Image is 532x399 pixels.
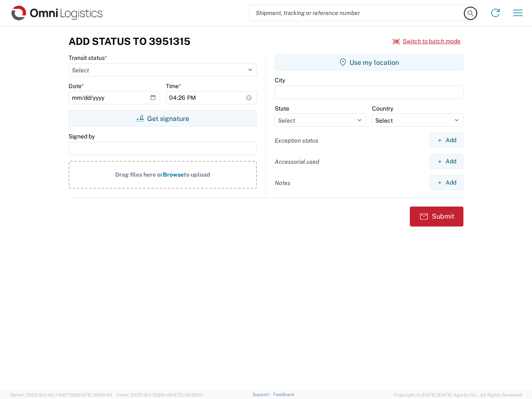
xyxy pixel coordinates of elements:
[430,175,463,190] button: Add
[166,82,181,90] label: Time
[394,391,522,399] span: Copyright © [DATE]-[DATE] Agistix Inc., All Rights Reserved
[184,171,210,178] span: to upload
[275,137,318,144] label: Exception status
[252,392,273,397] a: Support
[275,105,289,112] label: State
[10,392,112,397] span: Server: 2025.19.0-91c74307f99
[69,133,95,140] label: Signed by
[249,5,465,21] input: Shipment, tracking or reference number
[163,171,184,178] span: Browse
[430,133,463,148] button: Add
[273,392,294,397] a: Feedback
[115,171,163,178] span: Drag files here or
[275,54,463,71] button: Use my location
[77,392,112,397] span: [DATE] 09:50:40
[393,34,461,48] button: Switch to batch mode
[275,76,285,84] label: City
[430,154,463,169] button: Add
[69,110,257,127] button: Get signature
[69,54,107,62] label: Transit status
[372,105,393,112] label: Country
[69,35,190,47] h3: Add Status to 3951315
[116,392,202,397] span: Client: 2025.19.0-129fbcf
[69,82,84,90] label: Date
[275,158,319,165] label: Accessorial used
[169,392,202,397] span: [DATE] 09:39:01
[275,179,291,187] label: Notes
[410,207,463,227] button: Submit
